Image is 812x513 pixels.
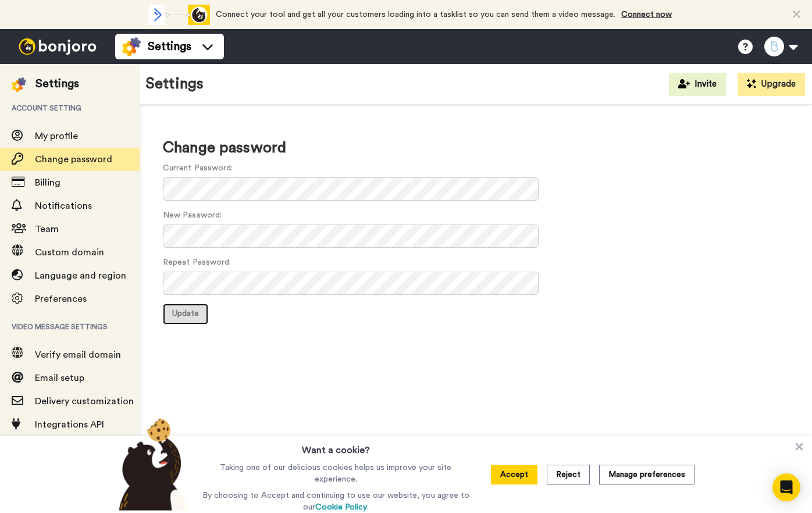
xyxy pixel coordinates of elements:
[146,5,210,25] div: animation
[172,309,199,318] span: Update
[35,397,134,406] span: Delivery customization
[163,209,222,222] label: New Password:
[35,76,79,92] div: Settings
[12,77,26,92] img: settings-colored.svg
[216,10,615,19] span: Connect your tool and get all your customers loading into a tasklist so you can send them a video...
[14,38,101,55] img: bj-logo-header-white.svg
[35,420,104,429] span: Integrations API
[163,162,233,174] label: Current Password:
[315,503,367,511] a: Cookie Policy
[35,178,60,187] span: Billing
[738,73,805,96] button: Upgrade
[163,256,231,269] label: Repeat Password:
[163,140,789,156] h1: Change password
[148,38,191,55] span: Settings
[200,490,472,513] p: By choosing to Accept and continuing to use our website, you agree to our .
[772,473,800,501] div: Open Intercom Messenger
[122,37,141,56] img: settings-colored.svg
[547,465,590,484] button: Reject
[35,294,87,304] span: Preferences
[621,10,672,19] a: Connect now
[669,73,726,96] button: Invite
[35,248,104,257] span: Custom domain
[35,350,121,359] span: Verify email domain
[35,131,78,141] span: My profile
[599,465,695,484] button: Manage preferences
[108,418,194,511] img: bear-with-cookie.png
[35,155,112,164] span: Change password
[163,304,208,325] button: Update
[35,373,84,383] span: Email setup
[200,462,472,485] p: Taking one of our delicious cookies helps us improve your site experience.
[35,225,59,234] span: Team
[145,76,204,92] h1: Settings
[35,271,126,280] span: Language and region
[302,436,370,457] h3: Want a cookie?
[35,201,92,211] span: Notifications
[491,465,537,484] button: Accept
